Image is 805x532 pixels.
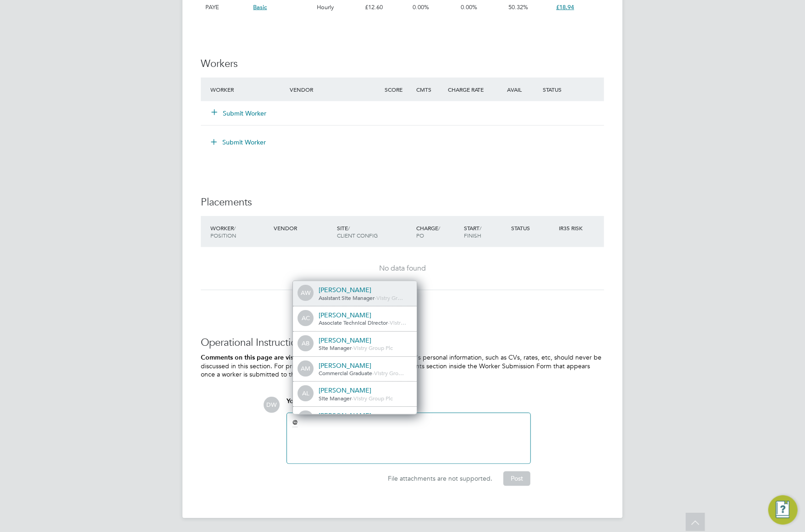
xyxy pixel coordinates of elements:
[298,311,313,326] span: AC
[208,220,271,244] div: Worker
[374,369,404,377] span: Vistry Gro…
[212,109,267,118] button: Submit Worker
[319,286,410,294] div: [PERSON_NAME]
[352,344,353,351] span: -
[201,354,395,361] b: Comments on this page are visible to all Vendors in the Vacancy.
[375,294,376,301] span: -
[509,220,557,236] div: Status
[335,220,414,244] div: Site
[298,286,313,300] span: AW
[319,344,352,351] span: Site Manager
[319,311,410,319] div: [PERSON_NAME]
[503,471,530,486] button: Post
[319,369,372,377] span: Commercial Graduate
[201,57,604,71] h3: Workers
[210,264,595,273] div: No data found
[413,3,429,11] span: 0.00%
[462,220,509,244] div: Start
[201,336,604,349] h3: Operational Instructions & Comments
[768,495,798,525] button: Engage Resource Center
[508,3,528,11] span: 50.32%
[388,319,390,326] span: -
[557,3,574,11] span: £18.94
[319,294,375,301] span: Assistant Site Manager
[352,394,353,402] span: -
[461,3,477,11] span: 0.00%
[353,344,393,351] span: Vistry Group Plc
[204,135,273,150] button: Submit Worker
[414,81,446,98] div: Cmts
[210,224,236,239] span: / Position
[446,81,493,98] div: Charge Rate
[319,386,410,394] div: [PERSON_NAME]
[208,81,287,98] div: Worker
[337,224,378,239] span: / Client Config
[264,397,280,413] span: DW
[253,3,267,11] span: Basic
[376,294,403,301] span: Vistry Gr…
[319,394,352,402] span: Site Manager
[416,224,440,239] span: / PO
[319,319,388,326] span: Associate Technical Director
[464,224,481,239] span: / Finish
[382,81,414,98] div: Score
[298,361,313,376] span: AM
[271,220,335,236] div: Vendor
[298,386,313,401] span: AL
[319,336,410,344] div: [PERSON_NAME]
[390,319,406,326] span: Vistr…
[388,475,492,483] span: File attachments are not supported.
[319,411,410,420] div: [PERSON_NAME]
[414,220,462,244] div: Charge
[319,361,410,370] div: [PERSON_NAME]
[298,411,313,426] span: AH
[287,81,382,98] div: Vendor
[201,353,604,379] p: Worker's personal information, such as CVs, rates, etc, should never be discussed in this section...
[541,81,604,98] div: Status
[557,220,588,236] div: IR35 Risk
[298,336,313,351] span: AB
[372,369,374,377] span: -
[201,196,604,209] h3: Placements
[353,394,393,402] span: Vistry Group Plc
[287,397,298,405] span: You
[493,81,541,98] div: Avail
[287,397,531,413] div: say:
